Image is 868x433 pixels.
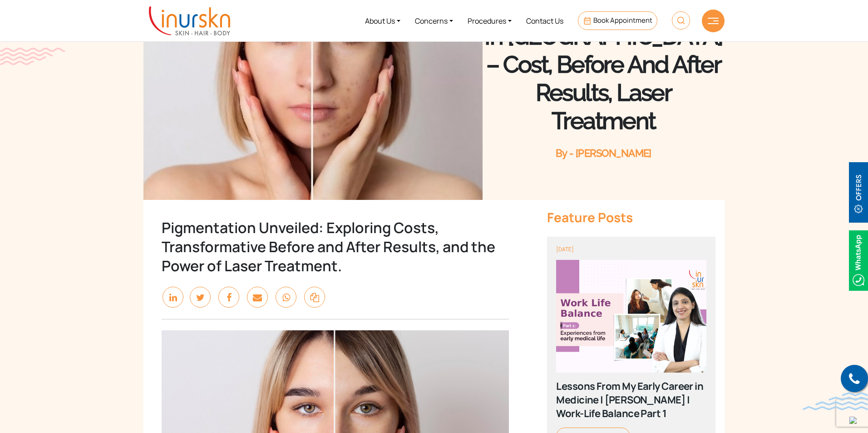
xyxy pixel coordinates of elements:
img: bluewave [803,392,868,410]
a: Contact Us [519,4,571,38]
img: Whatsappicon [849,230,868,291]
div: Lessons From My Early Career in Medicine | [PERSON_NAME] | Work-Life Balance Part 1 [556,379,706,420]
img: hamLine.svg [708,18,719,24]
a: Book Appointment [578,11,657,30]
div: Pigmentation Unveiled: Exploring Costs, Transformative Before and After Results, and the Power of... [162,218,509,275]
span: Book Appointment [593,15,652,25]
img: inurskn-logo [149,6,230,35]
img: up-blue-arrow.svg [849,417,857,424]
img: offerBt [849,162,868,223]
img: HeaderSearch [672,11,690,30]
div: [DATE] [556,246,706,253]
a: Whatsappicon [849,254,868,264]
a: Concerns [408,4,460,38]
div: Feature Posts [547,209,715,225]
img: poster [556,260,706,373]
div: By - [PERSON_NAME] [483,146,725,160]
a: Procedures [460,4,519,38]
a: About Us [358,4,408,38]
